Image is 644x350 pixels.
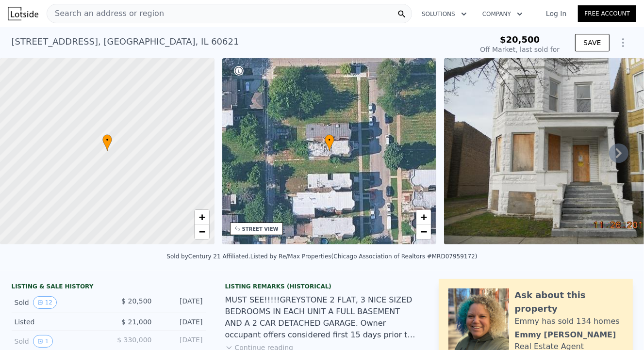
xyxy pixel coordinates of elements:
[121,318,151,326] span: $ 21,000
[195,210,209,224] a: Zoom in
[225,283,419,290] div: Listing Remarks (Historical)
[102,136,112,144] span: •
[117,336,151,344] span: $ 330,000
[47,8,164,19] span: Search an address or region
[198,225,205,238] span: −
[325,134,334,151] div: •
[515,288,623,316] div: Ask about this property
[416,224,431,239] a: Zoom out
[12,283,206,292] div: LISTING & SALE HISTORY
[102,134,112,151] div: •
[33,335,53,348] button: View historical data
[225,294,419,341] div: MUST SEE!!!!!GREYSTONE 2 FLAT, 3 NICE SIZED BEDROOMS IN EACH UNIT A FULL BASEMENT AND A 2 CAR DET...
[480,45,560,54] div: Off Market, last sold for
[242,225,279,233] div: STREET VIEW
[166,253,250,260] div: Sold by Century 21 Affiliated .
[15,335,101,348] div: Sold
[33,296,57,309] button: View historical data
[8,7,38,20] img: Lotside
[325,136,334,144] span: •
[12,35,239,48] div: [STREET_ADDRESS] , [GEOGRAPHIC_DATA] , IL 60621
[575,34,609,51] button: SAVE
[613,33,633,52] button: Show Options
[198,211,205,223] span: +
[515,316,620,327] div: Emmy has sold 134 homes
[416,210,431,224] a: Zoom in
[500,34,540,45] span: $20,500
[578,5,636,22] a: Free Account
[121,297,151,305] span: $ 20,500
[160,335,203,348] div: [DATE]
[15,317,101,327] div: Listed
[421,225,427,238] span: −
[160,296,203,309] div: [DATE]
[160,317,203,327] div: [DATE]
[515,329,616,341] div: Emmy [PERSON_NAME]
[195,224,209,239] a: Zoom out
[534,9,578,18] a: Log In
[475,5,530,23] button: Company
[15,296,101,309] div: Sold
[250,253,478,260] div: Listed by Re/Max Properties (Chicago Association of Realtors #MRD07959172)
[414,5,475,23] button: Solutions
[421,211,427,223] span: +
